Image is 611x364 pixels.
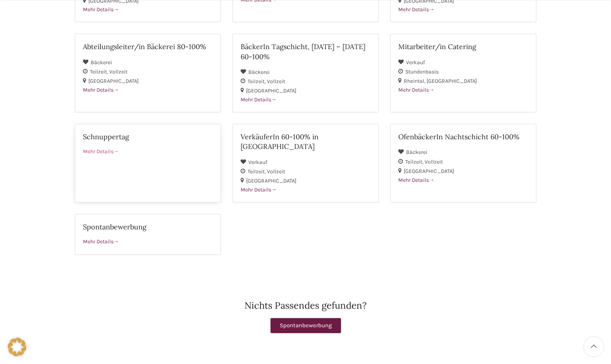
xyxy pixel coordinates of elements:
a: BäckerIn Tagschicht, [DATE] – [DATE] 60-100% Bäckerei Teilzeit Vollzeit [GEOGRAPHIC_DATA] Mehr De... [232,34,379,112]
a: OfenbäckerIn Nachtschicht 60-100% Bäckerei Teilzeit Vollzeit [GEOGRAPHIC_DATA] Mehr Details [390,124,536,202]
span: Bäckerei [406,149,427,156]
span: Vollzeit [109,68,127,75]
span: [GEOGRAPHIC_DATA] [404,168,454,174]
span: [GEOGRAPHIC_DATA] [427,78,477,84]
h2: Nichts Passendes gefunden? [75,301,537,310]
span: Mehr Details [83,148,119,155]
span: Mehr Details [398,177,434,183]
h2: VerkäuferIn 60-100% in [GEOGRAPHIC_DATA] [241,132,370,151]
h2: Schnuppertag [83,132,213,142]
span: Mehr Details [241,96,277,103]
span: Mehr Details [83,87,119,93]
span: Teilzeit [90,68,109,75]
a: Scroll to top button [584,337,603,356]
h2: BäckerIn Tagschicht, [DATE] – [DATE] 60-100% [241,42,370,61]
a: Mitarbeiter/in Catering Verkauf Stundenbasis Rheintal [GEOGRAPHIC_DATA] Mehr Details [390,34,536,112]
span: Teilzeit [405,159,425,165]
span: Mehr Details [83,6,119,13]
span: Bäckerei [91,59,112,66]
a: Spontanbewerbung [270,318,341,333]
span: Verkauf [248,159,267,166]
span: Bäckerei [248,69,270,75]
span: [GEOGRAPHIC_DATA] [88,78,139,84]
span: Mehr Details [398,6,434,13]
span: Mehr Details [398,87,434,93]
a: Abteilungsleiter/in Bäckerei 80-100% Bäckerei Teilzeit Vollzeit [GEOGRAPHIC_DATA] Mehr Details [75,34,221,112]
span: Spontanbewerbung [280,323,332,328]
span: Stundenbasis [405,68,439,75]
span: Vollzeit [425,159,443,165]
h2: Abteilungsleiter/in Bäckerei 80-100% [83,42,213,51]
span: Vollzeit [267,78,285,85]
a: VerkäuferIn 60-100% in [GEOGRAPHIC_DATA] Verkauf Teilzeit Vollzeit [GEOGRAPHIC_DATA] Mehr Details [232,124,379,202]
span: Vollzeit [267,168,285,175]
a: Spontanbewerbung Mehr Details [75,214,221,255]
h2: Mitarbeiter/in Catering [398,42,528,51]
span: Verkauf [406,59,425,66]
span: [GEOGRAPHIC_DATA] [246,87,296,94]
span: Mehr Details [83,238,119,245]
span: [GEOGRAPHIC_DATA] [246,178,296,184]
span: Teilzeit [248,168,267,175]
a: Schnuppertag Mehr Details [75,124,221,202]
span: Teilzeit [248,78,267,85]
span: Rheintal [404,78,427,84]
span: Mehr Details [241,186,277,193]
h2: OfenbäckerIn Nachtschicht 60-100% [398,132,528,142]
h2: Spontanbewerbung [83,222,213,232]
